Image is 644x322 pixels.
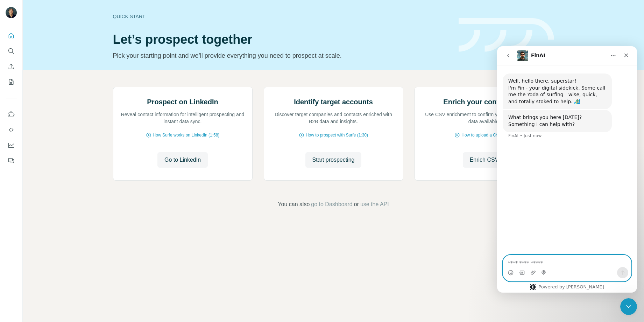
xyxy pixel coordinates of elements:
iframe: Intercom live chat [497,46,637,293]
span: How Surfe works on LinkedIn (1:58) [153,132,220,138]
h1: Let’s prospect together [113,33,450,47]
button: Dashboard [6,139,17,152]
button: Enrich CSV [6,60,17,73]
span: Start prospecting [312,156,355,164]
span: How to prospect with Surfe (1:30) [306,132,368,138]
button: Use Surfe API [6,124,17,136]
span: or [354,200,359,209]
button: Go to LinkedIn [157,152,208,168]
img: banner [459,18,554,52]
p: Discover target companies and contacts enriched with B2B data and insights. [271,111,396,125]
button: Feedback [6,154,17,167]
button: Enrich CSV [463,152,506,168]
button: use the API [360,200,389,209]
img: Avatar [6,7,17,18]
button: Search [6,45,17,57]
h2: Identify target accounts [294,97,373,107]
span: Go to LinkedIn [164,156,201,164]
button: go to Dashboard [311,200,352,209]
h2: Prospect on LinkedIn [147,97,218,107]
button: My lists [6,76,17,88]
button: Use Surfe on LinkedIn [6,108,17,121]
p: Reveal contact information for intelligent prospecting and instant data sync. [120,111,245,125]
p: Use CSV enrichment to confirm you are using the best data available. [422,111,547,125]
div: Quick start [113,13,450,20]
span: Enrich CSV [470,156,499,164]
span: How to upload a CSV (2:59) [461,132,514,138]
button: Start prospecting [305,152,362,168]
iframe: Intercom live chat [620,298,637,315]
button: Quick start [6,29,17,42]
span: You can also [278,200,310,209]
h2: Enrich your contact lists [443,97,525,107]
p: Pick your starting point and we’ll provide everything you need to prospect at scale. [113,51,450,61]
